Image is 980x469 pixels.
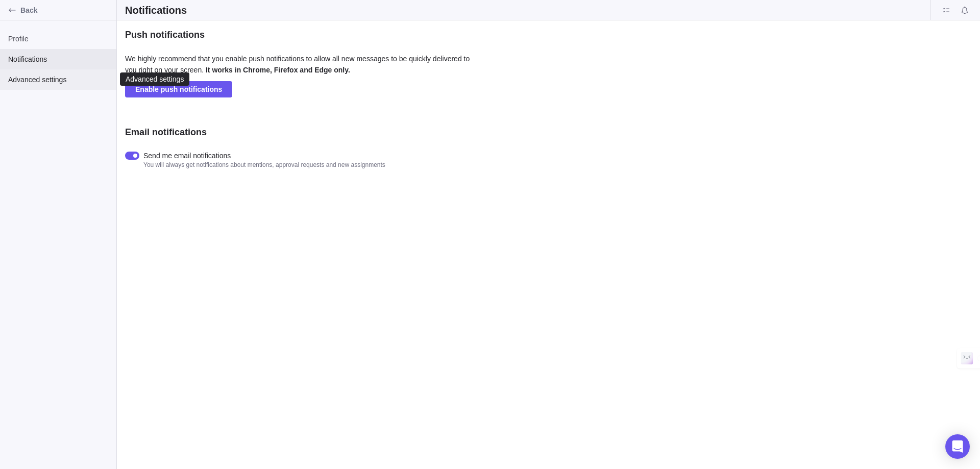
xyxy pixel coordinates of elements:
span: Profile [8,34,108,44]
span: Back [20,5,112,15]
span: Send me email notifications [143,151,385,161]
div: Open Intercom Messenger [945,434,970,459]
span: Notifications [958,3,972,17]
span: You will always get notifications about mentions, approval requests and new assignments [143,161,385,169]
strong: It works in Chrome, Firefox and Edge only. [206,66,350,74]
p: We highly recommend that you enable push notifications to allow all new messages to be quickly de... [125,53,482,81]
a: Guest portal [939,8,953,16]
span: Enable push notifications [135,83,222,95]
span: Guest portal [939,3,953,17]
h3: Email notifications [125,126,207,138]
h2: Notifications [125,3,187,17]
span: Enable push notifications [125,81,232,97]
div: Advanced settings [125,75,185,83]
h3: Push notifications [125,29,205,41]
span: Notifications [8,54,108,64]
span: Advanced settings [8,75,108,85]
a: Notifications [958,8,972,16]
